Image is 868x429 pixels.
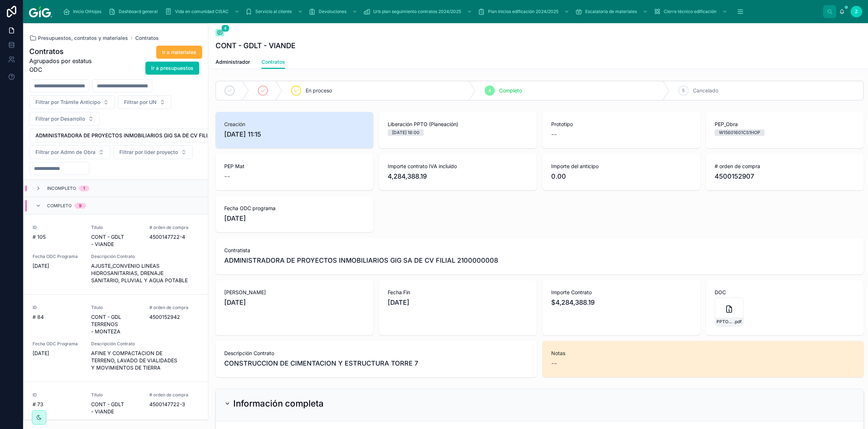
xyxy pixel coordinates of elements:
[91,313,141,335] span: CONT - GDL TERRENOS - MONTEZA
[135,34,159,42] a: Contratos
[33,225,82,230] span: ID
[33,233,82,241] span: # 105
[488,88,491,93] span: 4
[224,205,365,212] span: Fecha ODC programa
[585,9,637,14] span: Escalatoria de materiales
[29,46,100,57] h1: Contratos
[58,4,823,20] div: scrollable content
[149,313,199,321] span: 4500152942
[91,254,199,259] span: Descripción Contrato
[156,46,202,59] button: Ir a materiales
[118,95,171,109] button: Select Button
[29,34,128,42] a: Presupuestos, contratos y materiales
[551,129,557,139] span: --
[373,9,461,14] span: Urb plan seguimiento contratos 2024/2025
[224,163,365,170] span: PEP Mat
[91,341,199,347] span: Descripción Contrato
[91,305,141,311] span: Título
[361,5,476,18] a: Urb plan seguimiento contratos 2024/2025
[91,225,141,230] span: Título
[119,149,178,156] span: Filtrar por líder proyecto
[715,121,855,128] span: PEP_Obra
[693,87,718,94] span: Cancelado
[715,163,855,170] span: # orden de compra
[388,163,528,170] span: Importe contrato IVA incluido
[224,289,365,296] span: [PERSON_NAME]
[149,392,199,398] span: # orden de compra
[73,9,101,14] span: Inicio OtHojas
[91,392,141,398] span: Título
[715,171,855,182] span: 4500152907
[488,9,558,14] span: Plan Inicios edificación 2024/2025
[224,297,365,308] span: [DATE]
[162,49,196,56] span: Ir a materiales
[124,99,157,106] span: Filtrar por UN
[255,9,292,14] span: Servicio al cliente
[38,34,128,42] span: Presupuestos, contratos y materiales
[149,401,199,408] span: 4500147722-3
[33,313,82,321] span: # 84
[388,297,528,308] span: [DATE]
[106,5,163,18] a: Dashboard general
[551,358,557,368] span: --
[163,5,243,18] a: Vida en comunidad CISAC
[224,350,528,357] span: Descripción Contrato
[24,214,208,295] a: ID# 105TítuloCONT - GDLT - VIANDE# orden de compra4500147722-4Fecha ODC Programa[DATE]Descripción...
[551,297,692,308] span: $4,284,388.19
[224,129,365,139] span: [DATE] 11:15
[145,62,199,75] button: Ir a presupuestos
[573,5,651,18] a: Escalatoria de materiales
[551,163,692,170] span: Importe del anticipo
[306,87,332,94] span: En proceso
[33,262,82,270] span: [DATE]
[35,149,95,156] span: Filtrar por Admn de Obra
[499,87,522,94] span: Completo
[682,88,685,93] span: 5
[33,401,82,408] span: # 73
[47,203,72,209] span: Completo
[733,319,742,325] span: .pdf
[29,145,110,159] button: Select Button
[306,5,361,18] a: Devoluciones
[551,350,855,357] span: Notas
[113,145,193,159] button: Select Button
[91,350,199,371] span: AFINE Y COMPACTACION DE TERRENO, LAVADO DE VIALIDADES Y MOVIMIENTOS DE TIERRA
[175,9,229,14] span: Vida en comunidad CISAC
[855,9,858,14] span: Z
[388,121,528,128] span: Liberación PPTO (Planeación)
[33,350,82,357] span: [DATE]
[319,9,346,14] span: Devoluciones
[651,5,731,18] a: Cierre técnico edificación
[261,58,285,66] span: Contratos
[216,29,224,38] button: 4
[388,289,528,296] span: Fecha Fin
[29,112,100,126] button: Select Button
[33,305,82,311] span: ID
[35,132,247,139] span: ADMINISTRADORA DE PROYECTOS INMOBILIARIOS GIG SA DE CV FILIAL 2100000008
[551,121,692,128] span: Prototipo
[61,5,106,18] a: Inicio OtHojas
[91,401,141,415] span: CONT - GDLT - VIANDE
[224,171,230,182] span: --
[33,392,82,398] span: ID
[476,5,573,18] a: Plan Inicios edificación 2024/2025
[35,115,85,122] span: Filtrar por Desarrollo
[224,255,498,266] span: ADMINISTRADORA DE PROYECTOS INMOBILIARIOS GIG SA DE CV FILIAL 2100000008
[33,341,82,347] span: Fecha ODC Programa
[47,186,76,191] span: Incompleto
[261,55,285,69] a: Contratos
[551,171,692,182] span: 0.00
[715,289,855,296] span: DOC
[83,186,85,191] div: 1
[151,64,193,72] span: Ir a presupuestos
[388,171,528,182] span: 4,284,388.19
[91,233,141,248] span: CONT - GDLT - VIANDE
[224,358,528,368] span: CONSTRUCCION DE CIMENTACION Y ESTRUCTURA TORRE 7
[79,203,82,209] div: 9
[243,5,306,18] a: Servicio al cliente
[35,99,100,106] span: Filtrar por Trámite Anticipo
[149,225,199,230] span: # orden de compra
[119,9,158,14] span: Dashboard general
[719,129,760,136] div: W15601601CS1HOP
